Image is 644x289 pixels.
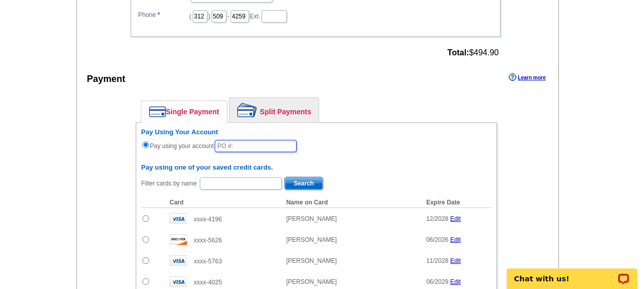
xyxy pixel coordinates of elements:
label: Filter cards by name [141,179,197,188]
span: 06/2029 [426,278,448,285]
label: Phone [138,10,190,19]
span: xxxx-5626 [194,237,222,244]
a: Single Payment [141,101,227,122]
a: Learn more [509,73,546,81]
a: Edit [450,236,461,243]
span: [PERSON_NAME] [286,215,337,222]
img: single-payment.png [149,106,166,117]
span: xxxx-4196 [194,216,222,223]
h6: Pay Using Your Account [141,128,491,136]
input: PO #: [215,140,297,152]
span: [PERSON_NAME] [286,236,337,243]
div: Payment [87,72,126,86]
button: Search [284,177,323,190]
span: 12/2028 [426,215,448,222]
span: xxxx-5763 [194,258,222,265]
a: Split Payments [230,98,319,122]
div: Pay using your account [141,128,491,153]
span: 06/2026 [426,236,448,243]
span: xxxx-4025 [194,279,222,286]
span: Search [285,177,323,190]
dd: ( ) - Ext. [136,8,495,24]
img: disc.gif [170,234,187,245]
iframe: LiveChat chat widget [500,257,644,289]
img: visa.gif [170,276,187,287]
a: Edit [450,215,461,222]
span: $494.90 [447,48,498,57]
span: [PERSON_NAME] [286,278,337,285]
th: Expire Date [421,197,491,208]
h6: Pay using one of your saved credit cards. [141,163,491,172]
span: [PERSON_NAME] [286,257,337,264]
a: Edit [450,257,461,264]
span: 11/2028 [426,257,448,264]
img: split-payment.png [237,103,257,117]
strong: Total: [447,48,469,57]
th: Card [164,197,281,208]
img: visa.gif [170,213,187,224]
th: Name on Card [281,197,421,208]
a: Edit [450,278,461,285]
img: visa.gif [170,255,187,266]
